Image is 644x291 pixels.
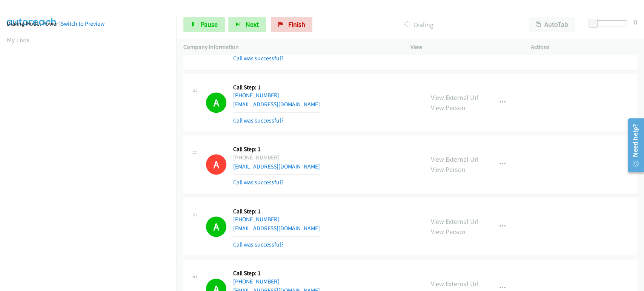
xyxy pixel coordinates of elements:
[183,17,225,32] a: Pause
[233,92,279,99] a: [PHONE_NUMBER]
[288,20,305,29] span: Finish
[233,101,320,108] a: [EMAIL_ADDRESS][DOMAIN_NAME]
[431,217,479,226] a: View External Url
[233,153,320,162] div: [PHONE_NUMBER]
[206,154,226,175] h1: A
[431,93,479,102] a: View External Url
[233,145,320,153] h5: Call Step: 1
[431,155,479,164] a: View External Url
[233,179,284,186] a: Call was successful?
[529,17,575,32] button: AutoTab
[246,20,259,29] span: Next
[431,227,466,236] a: View Person
[233,241,284,248] a: Call was successful?
[201,20,218,29] span: Pause
[233,117,284,124] a: Call was successful?
[233,216,279,223] a: [PHONE_NUMBER]
[431,165,466,174] a: View Person
[233,163,320,170] a: [EMAIL_ADDRESS][DOMAIN_NAME]
[410,43,517,52] p: View
[634,17,637,27] div: 0
[431,103,466,112] a: View Person
[206,216,226,237] h1: A
[233,84,320,91] h5: Call Step: 1
[233,270,320,277] h5: Call Step: 1
[530,43,637,52] p: Actions
[206,92,226,113] h1: A
[431,279,479,288] a: View External Url
[233,225,320,232] a: [EMAIL_ADDRESS][DOMAIN_NAME]
[7,19,170,28] div: Dialing Mode: Power |
[323,20,515,30] p: Dialing
[61,20,105,27] a: Switch to Preview
[228,17,266,32] button: Next
[233,278,279,285] a: [PHONE_NUMBER]
[183,43,397,52] p: Company Information
[233,55,284,62] a: Call was successful?
[271,17,312,32] a: Finish
[622,115,644,175] iframe: Resource Center
[7,35,29,44] a: My Lists
[592,20,627,26] div: Delay between calls (in seconds)
[233,208,320,215] h5: Call Step: 1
